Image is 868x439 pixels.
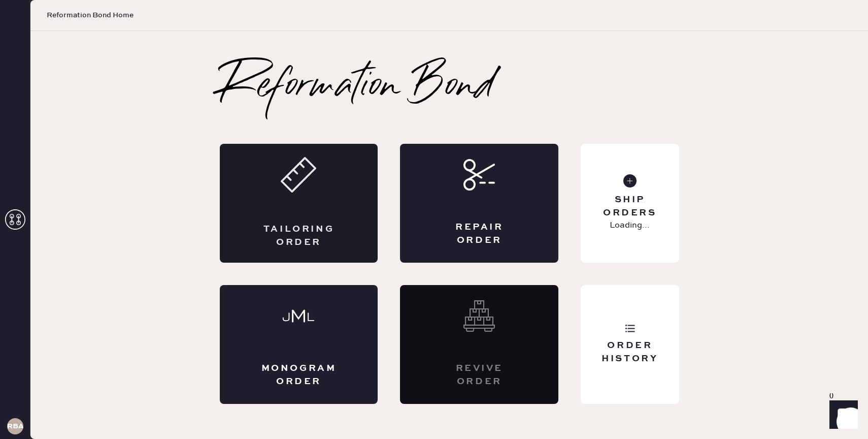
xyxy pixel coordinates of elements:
[220,67,496,107] h2: Reformation Bond
[47,10,133,20] span: Reformation Bond Home
[610,219,650,232] p: Loading...
[260,223,338,248] div: Tailoring Order
[7,423,23,430] h3: RBA
[589,339,671,365] div: Order History
[400,285,558,404] div: Interested? Contact us at care@hemster.co
[820,393,863,437] iframe: Front Chat
[441,221,518,246] div: Repair Order
[589,194,671,219] div: Ship Orders
[441,362,518,388] div: Revive order
[260,362,338,388] div: Monogram Order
